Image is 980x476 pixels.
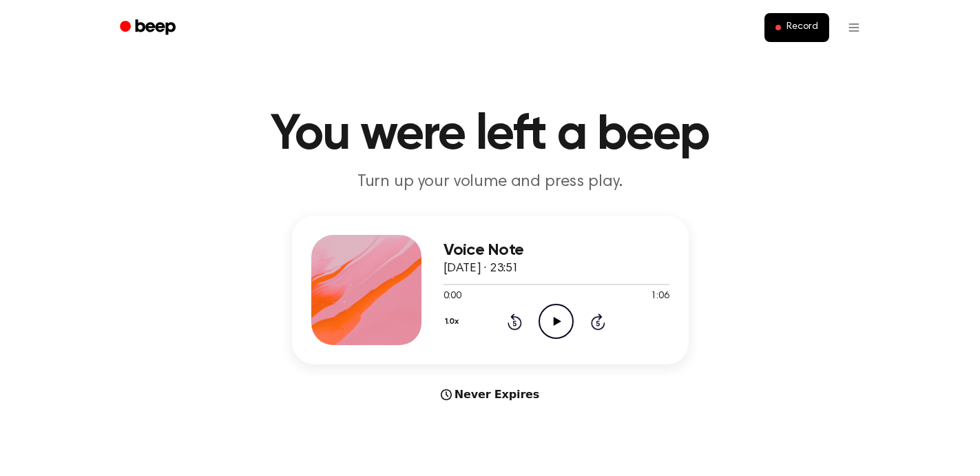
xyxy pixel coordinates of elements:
h3: Voice Note [444,241,669,260]
h1: You were left a beep [138,110,843,160]
p: Turn up your volume and press play. [226,171,755,194]
a: Beep [110,14,188,41]
div: Never Expires [292,386,689,403]
button: Record [764,13,828,42]
button: 1.0x [444,310,464,333]
span: [DATE] · 23:51 [444,262,519,275]
span: Record [786,21,817,34]
span: 0:00 [444,289,461,304]
span: 1:06 [651,289,669,304]
button: Open menu [837,11,870,44]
